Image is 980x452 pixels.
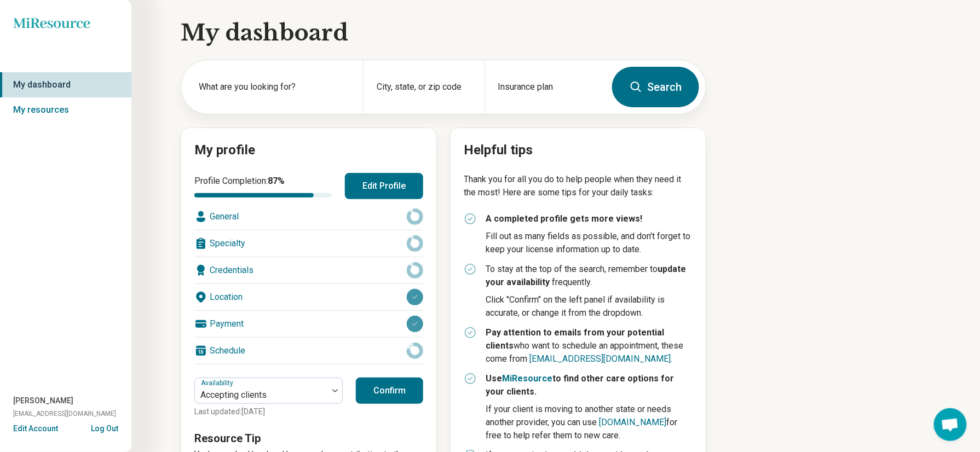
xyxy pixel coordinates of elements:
a: [EMAIL_ADDRESS][DOMAIN_NAME] [529,354,671,364]
button: Log Out [91,423,118,432]
button: Search [612,67,699,107]
h2: Helpful tips [464,141,693,160]
p: To stay at the top of the search, remember to frequently. [486,263,693,289]
p: Last updated: [DATE] [194,406,343,418]
h3: Resource Tip [194,431,423,446]
div: Location [194,284,423,310]
div: Open chat [934,408,967,441]
label: Availability [201,379,235,387]
strong: A completed profile gets more views! [486,213,642,224]
span: [PERSON_NAME] [13,395,73,407]
span: [EMAIL_ADDRESS][DOMAIN_NAME] [13,409,116,419]
strong: update your availability [486,264,686,287]
span: 87 % [268,176,285,186]
a: [DOMAIN_NAME] [599,417,666,427]
p: who want to schedule an appointment, these come from . [486,326,693,366]
p: Click "Confirm" on the left panel if availability is accurate, or change it from the dropdown. [486,293,693,320]
h2: My profile [194,141,423,160]
strong: Use to find other care options for your clients. [486,373,674,397]
h1: My dashboard [181,18,706,48]
strong: Pay attention to emails from your potential clients [486,327,664,351]
div: Specialty [194,230,423,257]
button: Edit Account [13,423,58,434]
button: Edit Profile [345,173,423,199]
p: If your client is moving to another state or needs another provider, you can use for free to help... [486,403,693,442]
div: Payment [194,311,423,337]
a: MiResource [502,373,552,384]
label: What are you looking for? [199,80,350,94]
div: Schedule [194,338,423,364]
button: Confirm [356,378,423,404]
p: Fill out as many fields as possible, and don't forget to keep your license information up to date. [486,230,693,256]
div: General [194,204,423,230]
div: Profile Completion: [194,175,332,198]
div: Credentials [194,257,423,283]
p: Thank you for all you do to help people when they need it the most! Here are some tips for your d... [464,173,693,199]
